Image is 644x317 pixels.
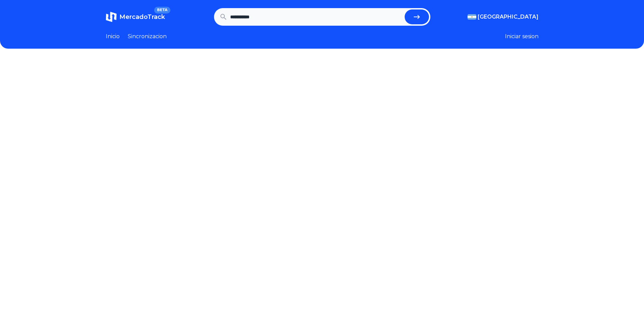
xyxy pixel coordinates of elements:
[106,11,165,22] a: MercadoTrackBETA
[128,32,167,41] a: Sincronizacion
[468,14,476,20] img: Argentina
[505,32,539,41] button: Iniciar sesion
[154,7,170,14] span: BETA
[119,13,165,21] span: MercadoTrack
[106,11,117,22] img: MercadoTrack
[468,13,539,21] button: [GEOGRAPHIC_DATA]
[106,32,120,41] a: Inicio
[478,13,539,21] span: [GEOGRAPHIC_DATA]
